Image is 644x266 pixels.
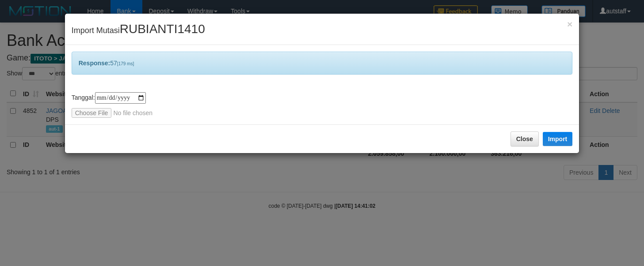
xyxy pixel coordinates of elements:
[511,131,539,146] button: Close
[72,26,205,35] span: Import Mutasi
[567,19,572,29] span: ×
[567,19,572,29] button: Close
[72,92,573,118] div: Tanggal:
[543,132,573,146] button: Import
[117,61,134,66] span: [179 ms]
[72,52,573,75] div: 57
[120,22,205,36] span: RUBIANTI1410
[79,60,111,67] b: Response:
